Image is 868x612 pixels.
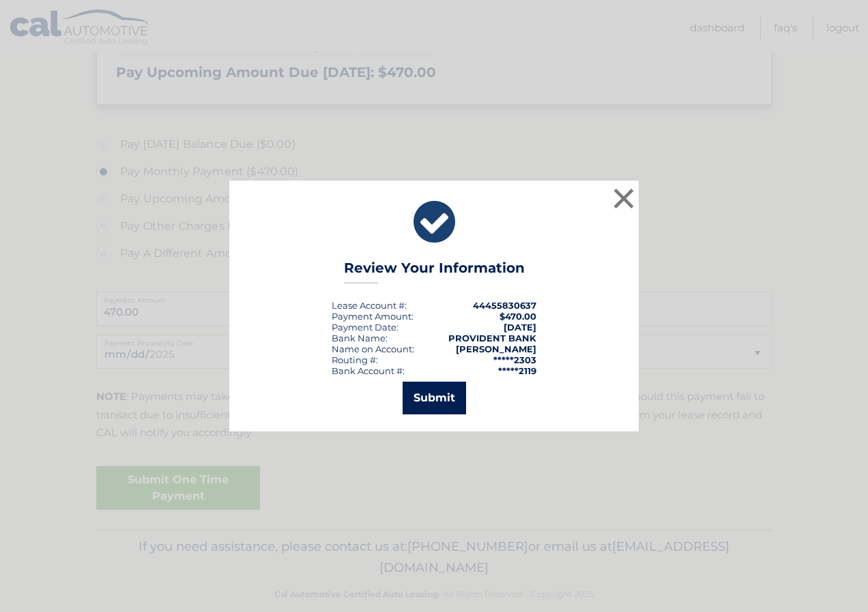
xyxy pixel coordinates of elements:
h3: Review Your Information [344,260,525,284]
div: Routing #: [332,354,378,365]
div: Bank Account #: [332,365,405,376]
div: Bank Name: [332,333,388,343]
button: × [610,185,637,212]
div: Payment Amount: [332,311,414,322]
div: Lease Account #: [332,300,407,311]
strong: PROVIDENT BANK [448,333,536,343]
div: Name on Account: [332,343,414,354]
div: : [332,322,399,333]
span: [DATE] [504,322,536,333]
span: Payment Date [332,322,396,333]
span: $470.00 [500,311,536,322]
strong: [PERSON_NAME] [456,343,536,354]
strong: 44455830637 [473,300,536,311]
button: Submit [403,382,466,414]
